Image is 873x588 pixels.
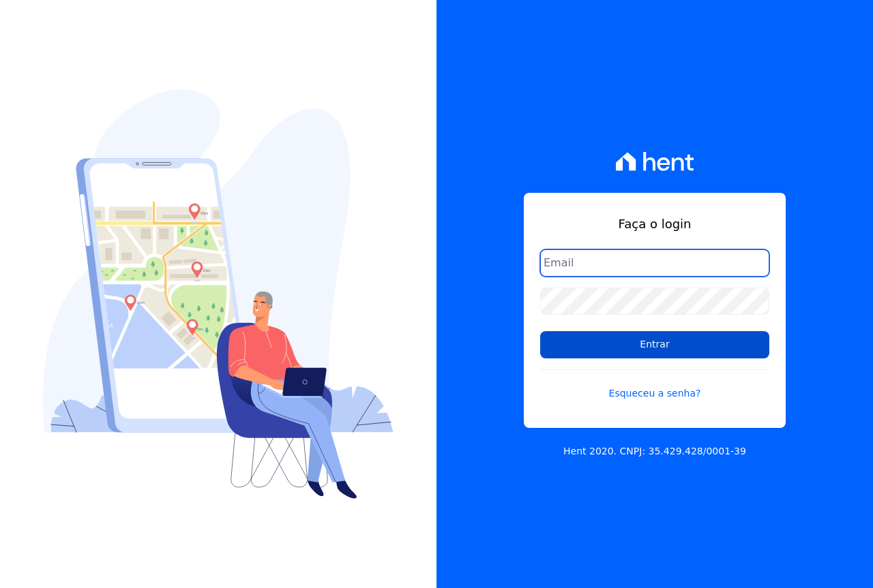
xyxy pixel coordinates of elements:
input: Entrar [540,331,769,358]
p: Hent 2020. CNPJ: 35.429.428/0001-39 [563,444,746,459]
img: Login [43,89,394,499]
h1: Faça o login [540,215,769,233]
a: Esqueceu a senha? [540,369,769,401]
input: Email [540,249,769,277]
